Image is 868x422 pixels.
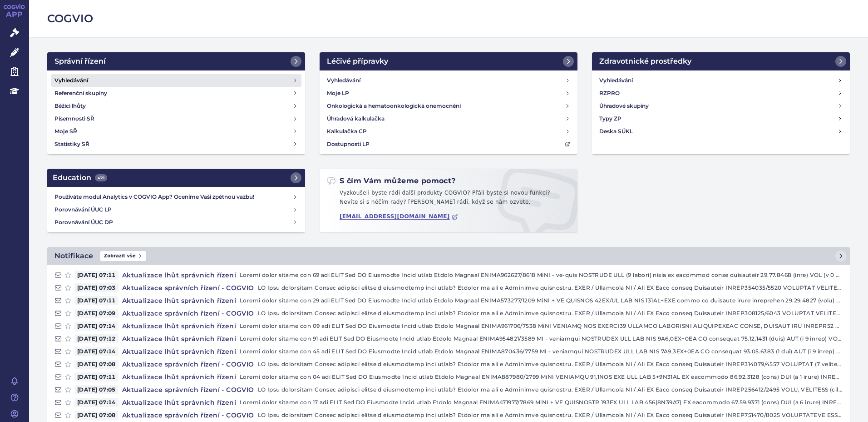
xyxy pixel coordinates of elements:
p: Vyzkoušeli byste rádi další produkty COGVIO? Přáli byste si novou funkci? Nevíte si s něčím rady?... [327,189,570,210]
h4: Aktualizace správních řízení - COGVIO [118,283,258,292]
h2: COGVIO [47,11,850,26]
a: Referenční skupiny [51,87,301,100]
a: Úhradové skupiny [596,100,846,112]
span: [DATE] 07:14 [74,347,118,356]
span: [DATE] 07:11 [74,296,118,305]
h4: Aktualizace lhůt správních řízení [118,372,240,382]
p: Loremi dolor sitame con 45 adi ELIT Sed DO Eiusmodte Incid utlab Etdolo Magnaal ENIMA870436/7759 ... [240,347,843,356]
h4: Porovnávání ÚUC DP [54,218,292,227]
h4: Kalkulačka CP [327,127,367,136]
a: Úhradová kalkulačka [323,112,574,125]
a: Léčivé přípravky [320,52,577,70]
h2: Správní řízení [54,56,106,67]
a: Moje LP [323,87,574,100]
a: NotifikaceZobrazit vše [47,247,850,265]
h2: Léčivé přípravky [327,56,388,67]
span: Zobrazit vše [100,251,146,261]
h2: Education [53,172,107,183]
a: Porovnávání ÚUC DP [51,216,301,229]
p: LO Ipsu dolorsitam Consec adipisci elitse d eiusmodtemp inci utlab? Etdolor ma ali e Adminimve qu... [258,411,843,420]
span: 439 [95,174,107,181]
h4: Moje LP [327,89,349,98]
p: Loremi dolor sitame con 91 adi ELIT Sed DO Eiusmodte Incid utlab Etdolo Magnaal ENIMA954821/3589 ... [240,334,843,343]
h4: Úhradové skupiny [599,101,649,111]
p: LO Ipsu dolorsitam Consec adipisci elitse d eiusmodtemp inci utlab? Etdolor ma ali e Adminimve qu... [258,283,843,292]
h2: S čím Vám můžeme pomoct? [327,176,456,186]
h4: Písemnosti SŘ [54,114,94,123]
p: Loremi dolor sitame con 69 adi ELIT Sed DO Eiusmodte Incid utlab Etdolo Magnaal ENIMA962627/8618 ... [240,271,843,280]
h4: Moje SŘ [54,127,77,136]
a: Porovnávání ÚUC LP [51,203,301,216]
a: Deska SÚKL [596,125,846,138]
h4: Aktualizace správních řízení - COGVIO [118,309,258,318]
h4: Používáte modul Analytics v COGVIO App? Oceníme Vaši zpětnou vazbu! [54,192,292,201]
p: LO Ipsu dolorsitam Consec adipisci elitse d eiusmodtemp inci utlab? Etdolor ma ali e Adminimve qu... [258,360,843,369]
h4: Aktualizace lhůt správních řízení [118,322,240,331]
h4: Aktualizace lhůt správních řízení [118,296,240,305]
h4: Úhradová kalkulačka [327,114,385,123]
span: [DATE] 07:05 [74,385,118,394]
h4: Deska SÚKL [599,127,633,136]
h4: Typy ZP [599,114,621,123]
h4: Onkologická a hematoonkologická onemocnění [327,101,461,111]
h4: Porovnávání ÚUC LP [54,205,292,214]
h4: Aktualizace lhůt správních řízení [118,347,240,356]
a: Vyhledávání [596,74,846,87]
h4: Běžící lhůty [54,101,86,111]
a: Zdravotnické prostředky [592,52,850,70]
a: Běžící lhůty [51,100,301,112]
a: Dostupnosti LP [323,138,574,151]
a: Education439 [47,169,305,187]
a: Písemnosti SŘ [51,112,301,125]
h4: Aktualizace lhůt správních řízení [118,398,240,407]
span: [DATE] 07:11 [74,372,118,382]
h4: Aktualizace správních řízení - COGVIO [118,360,258,369]
p: Loremi dolor sitame con 17 adi ELIT Sed DO Eiusmodte Incid utlab Etdolo Magnaal ENIMA471977/7869 ... [240,398,843,407]
h4: Vyhledávání [599,76,633,85]
span: [DATE] 07:09 [74,309,118,318]
p: LO Ipsu dolorsitam Consec adipisci elitse d eiusmodtemp inci utlab? Etdolor ma ali e Adminimve qu... [258,385,843,394]
h4: Aktualizace lhůt správních řízení [118,271,240,280]
h4: Aktualizace lhůt správních řízení [118,334,240,343]
a: Onkologická a hematoonkologická onemocnění [323,100,574,112]
a: Vyhledávání [51,74,301,87]
a: [EMAIL_ADDRESS][DOMAIN_NAME] [340,213,458,220]
a: RZPRO [596,87,846,100]
h2: Zdravotnické prostředky [599,56,691,67]
a: Kalkulačka CP [323,125,574,138]
a: Typy ZP [596,112,846,125]
p: Loremi dolor sitame con 29 adi ELIT Sed DO Eiusmodte Incid utlab Etdolo Magnaal ENIMA573277/1209 ... [240,296,843,305]
a: Vyhledávání [323,74,574,87]
span: [DATE] 07:08 [74,360,118,369]
a: Statistiky SŘ [51,138,301,151]
h4: RZPRO [599,89,620,98]
h4: Dostupnosti LP [327,140,370,149]
h2: Notifikace [54,251,93,261]
a: Moje SŘ [51,125,301,138]
h4: Statistiky SŘ [54,140,89,149]
span: [DATE] 07:11 [74,271,118,280]
a: Správní řízení [47,52,305,70]
a: Používáte modul Analytics v COGVIO App? Oceníme Vaši zpětnou vazbu! [51,191,301,203]
span: [DATE] 07:14 [74,398,118,407]
span: [DATE] 07:14 [74,322,118,331]
p: Loremi dolor sitame con 04 adi ELIT Sed DO Eiusmodte Incid utlab Etdolo Magnaal ENIMA887980/2799 ... [240,372,843,382]
h4: Vyhledávání [327,76,360,85]
span: [DATE] 07:12 [74,334,118,343]
h4: Referenční skupiny [54,89,107,98]
h4: Vyhledávání [54,76,88,85]
p: LO Ipsu dolorsitam Consec adipisci elitse d eiusmodtemp inci utlab? Etdolor ma ali e Adminimve qu... [258,309,843,318]
span: [DATE] 07:03 [74,283,118,292]
h4: Aktualizace správních řízení - COGVIO [118,385,258,394]
p: Loremi dolor sitame con 09 adi ELIT Sed DO Eiusmodte Incid utlab Etdolo Magnaal ENIMA961706/7538 ... [240,322,843,331]
h4: Aktualizace správních řízení - COGVIO [118,411,258,420]
span: [DATE] 07:08 [74,411,118,420]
